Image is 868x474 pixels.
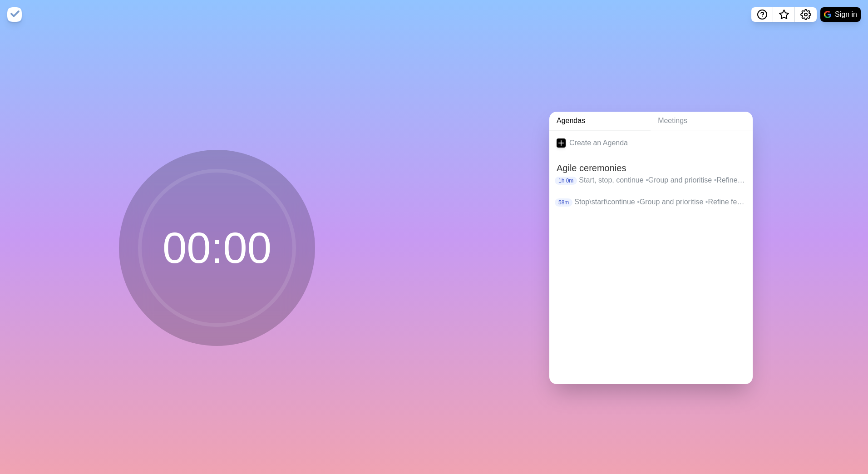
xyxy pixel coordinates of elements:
button: Settings [795,7,817,22]
span: • [646,176,648,184]
p: Start, stop, continue Group and prioritise Refine feedback Backlog priority (1000, 2000...) Estim... [579,175,745,186]
a: Create an Agenda [549,130,753,156]
img: timeblocks logo [7,7,22,22]
a: Agendas [549,112,651,130]
span: • [637,198,640,206]
button: Sign in [820,7,861,22]
p: 1h 0m [555,177,577,185]
p: 58m [555,198,572,207]
span: • [705,198,708,206]
h2: Agile ceremonies [557,161,745,175]
a: Meetings [651,112,753,130]
button: Help [751,7,773,22]
span: • [714,176,717,184]
p: Stop\start\continue Group and prioritise Refine feedback into actions Order backlog estimate stor... [574,197,745,207]
button: What’s new [773,7,795,22]
img: google logo [824,11,831,18]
